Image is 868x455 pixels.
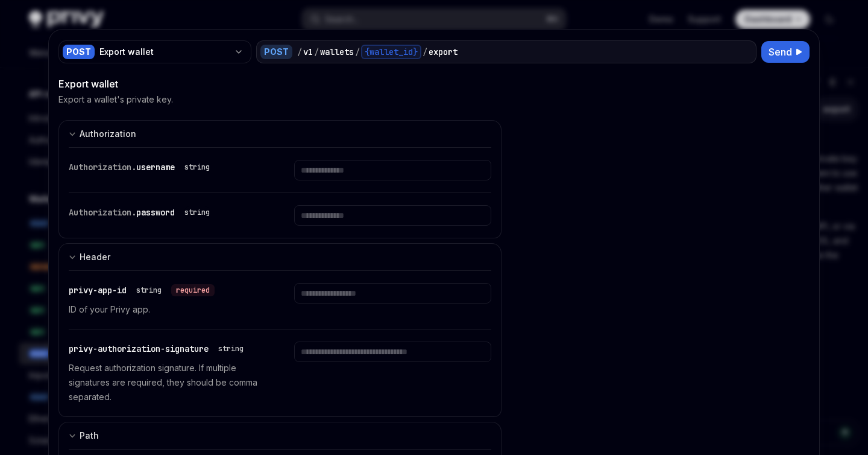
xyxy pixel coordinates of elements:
div: Header [80,250,110,264]
div: / [297,46,302,58]
button: expand input section [58,243,502,270]
div: privy-app-id [69,283,215,297]
div: export [429,46,458,58]
div: wallets [320,46,354,58]
p: ID of your Privy app. [69,302,265,317]
div: Authorization.username [69,160,215,174]
button: Send [761,41,810,63]
div: / [423,46,427,58]
span: Authorization. [69,207,136,218]
button: expand input section [58,422,502,449]
div: POST [63,45,95,59]
div: v1 [303,46,313,58]
span: Send [769,45,792,59]
p: Export a wallet's private key. [58,94,173,106]
div: required [171,284,215,296]
button: POSTExport wallet [58,39,251,65]
button: expand input section [58,120,502,147]
div: Authorization [80,127,136,141]
div: Export wallet [58,77,502,91]
div: POST [260,45,292,59]
p: Request authorization signature. If multiple signatures are required, they should be comma separa... [69,361,265,404]
div: Export wallet [99,46,229,58]
span: Authorization. [69,162,136,173]
div: Authorization.password [69,205,215,220]
div: privy-authorization-signature [69,342,248,356]
div: Path [80,428,99,443]
span: privy-authorization-signature [69,343,209,354]
span: privy-app-id [69,285,127,296]
div: / [314,46,319,58]
span: password [136,207,175,218]
span: username [136,162,175,173]
div: {wallet_id} [361,45,421,59]
div: / [355,46,360,58]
